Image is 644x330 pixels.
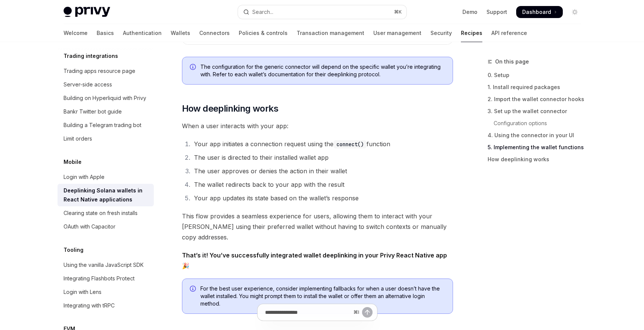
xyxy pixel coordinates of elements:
a: How deeplinking works [488,153,587,165]
input: Ask a question... [265,304,350,321]
svg: Info [190,286,197,293]
a: User management [373,24,421,42]
a: 0. Setup [488,69,587,81]
a: Basics [97,24,114,42]
li: Your app initiates a connection request using the function [192,139,453,149]
a: Demo [462,8,477,16]
li: The wallet redirects back to your app with the result [192,179,453,190]
a: API reference [491,24,527,42]
span: The configuration for the generic connector will depend on the specific wallet you’re integrating... [200,63,445,78]
a: Recipes [461,24,482,42]
div: OAuth with Capacitor [64,222,115,231]
button: Toggle dark mode [569,6,581,18]
a: Clearing state on fresh installs [58,206,154,220]
a: Welcome [64,24,88,42]
a: Using the vanilla JavaScript SDK [58,258,154,272]
a: Authentication [123,24,162,42]
span: How deeplinking works [182,103,278,115]
button: Open search [238,5,406,19]
a: 1. Install required packages [488,81,587,93]
div: Building on Hyperliquid with Privy [64,94,146,103]
a: Trading apps resource page [58,64,154,78]
div: Server-side access [64,80,112,89]
div: Using the vanilla JavaScript SDK [64,260,144,269]
span: When a user interacts with your app: [182,121,453,131]
span: ⌘ K [394,9,402,15]
a: Security [430,24,452,42]
img: light logo [64,7,110,17]
div: Login with Lens [64,288,102,297]
a: Dashboard [516,6,563,18]
h5: Tooling [64,245,83,254]
div: Integrating with tRPC [64,301,115,310]
div: Integrating Flashbots Protect [64,274,135,283]
a: Server-side access [58,78,154,91]
div: Bankr Twitter bot guide [64,107,122,116]
h5: Mobile [64,157,82,167]
a: Configuration options [488,117,587,129]
svg: Info [190,64,197,71]
a: Support [486,8,507,16]
a: 4. Using the connector in your UI [488,129,587,141]
a: Login with Lens [58,285,154,299]
a: Limit orders [58,132,154,145]
a: Integrating with tRPC [58,299,154,312]
div: Limit orders [64,134,92,143]
h5: Trading integrations [64,51,118,61]
a: 5. Implementing the wallet functions [488,141,587,153]
a: Transaction management [297,24,364,42]
span: This flow provides a seamless experience for users, allowing them to interact with your [PERSON_N... [182,211,453,242]
a: Policies & controls [239,24,288,42]
a: Building on Hyperliquid with Privy [58,91,154,105]
a: Deeplinking Solana wallets in React Native applications [58,184,154,206]
div: Clearing state on fresh installs [64,209,138,218]
code: connect() [333,140,367,148]
div: Deeplinking Solana wallets in React Native applications [64,186,149,204]
li: Your app updates its state based on the wallet’s response [192,193,453,203]
div: Login with Apple [64,173,105,182]
a: Connectors [199,24,230,42]
a: 3. Set up the wallet connector [488,105,587,117]
a: Login with Apple [58,170,154,184]
div: Search... [252,8,273,17]
a: Wallets [171,24,190,42]
button: Send message [362,307,373,318]
div: Building a Telegram trading bot [64,121,141,130]
span: For the best user experience, consider implementing fallbacks for when a user doesn’t have the wa... [200,285,445,307]
span: On this page [495,57,529,66]
li: The user approves or denies the action in their wallet [192,166,453,176]
a: Bankr Twitter bot guide [58,105,154,118]
a: 2. Import the wallet connector hooks [488,93,587,105]
a: Building a Telegram trading bot [58,118,154,132]
a: OAuth with Capacitor [58,220,154,233]
span: Dashboard [522,8,551,16]
strong: That’s it! You’ve successfully integrated wallet deeplinking in your Privy React Native app 🎉 [182,251,447,269]
li: The user is directed to their installed wallet app [192,152,453,163]
div: Trading apps resource page [64,67,135,76]
a: Integrating Flashbots Protect [58,272,154,285]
